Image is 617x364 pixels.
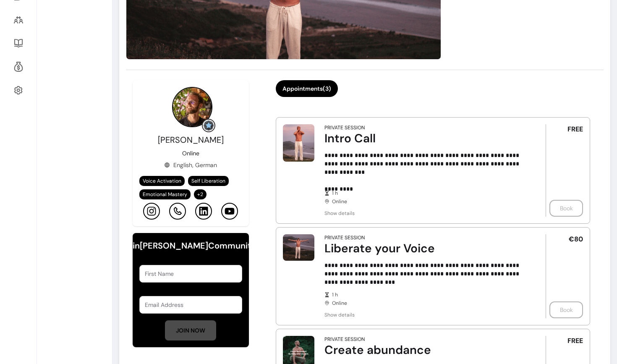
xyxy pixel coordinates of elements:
[567,124,583,134] span: FREE
[324,241,523,256] div: Liberate your Voice
[283,124,314,162] img: Intro Call
[567,336,583,346] span: FREE
[276,80,338,97] button: Appointments(3)
[145,270,237,278] input: First Name
[569,234,583,244] span: €80
[10,80,26,100] a: Settings
[324,234,365,241] div: Private Session
[283,234,314,261] img: Liberate your Voice
[324,343,523,358] div: Create abundance
[182,149,199,157] p: Online
[324,124,365,131] div: Private Session
[191,178,225,184] span: Self Liberation
[204,120,214,131] img: Grow
[324,291,523,306] div: Online
[164,161,217,169] div: English, German
[158,134,224,145] span: [PERSON_NAME]
[324,336,365,343] div: Private Session
[324,190,523,205] div: Online
[143,191,187,198] span: Emotional Mastery
[332,190,523,196] span: 1 h
[196,191,205,198] span: + 2
[10,10,26,30] a: Clients
[10,33,26,53] a: Resources
[172,87,212,127] img: Provider image
[324,131,523,146] div: Intro Call
[10,57,26,77] a: Refer & Earn
[123,240,259,251] h6: Join [PERSON_NAME] Community!
[145,301,237,309] input: Email Address
[332,291,523,298] span: 1 h
[324,312,523,318] span: Show details
[143,178,181,184] span: Voice Activation
[324,210,523,217] span: Show details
